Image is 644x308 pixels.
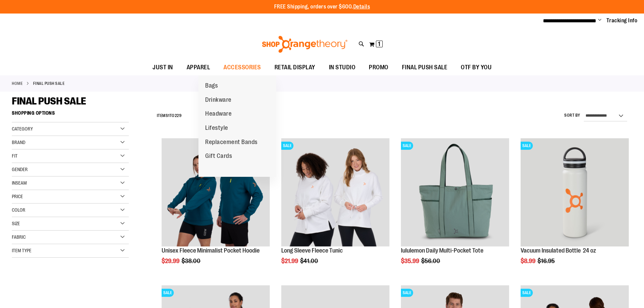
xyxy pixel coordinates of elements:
span: Replacement Bands [205,139,258,147]
span: $35.99 [401,258,420,264]
span: $41.00 [300,258,319,264]
div: product [278,135,393,282]
a: Headware [198,107,238,121]
span: Category [12,126,33,132]
img: Product image for Fleece Long Sleeve [281,138,389,246]
span: Inseam [12,180,27,186]
span: Drinkware [205,96,232,105]
a: Tracking Info [606,17,638,24]
a: Gift Cards [198,149,239,163]
img: Vacuum Insulated Bottle 24 oz [521,138,629,246]
a: Details [353,4,370,10]
label: Sort By [564,113,580,118]
p: FREE Shipping, orders over $600. [274,3,370,11]
button: Account menu [598,17,601,24]
span: SALE [162,289,174,297]
span: Bags [205,82,218,91]
div: product [517,135,632,282]
a: APPAREL [180,60,217,75]
a: Unisex Fleece Minimalist Pocket Hoodie [162,138,270,247]
a: Home [12,80,23,87]
span: 229 [175,113,182,118]
span: $8.99 [521,258,536,264]
strong: Shopping Options [12,107,129,122]
h2: Items to [157,111,182,121]
span: SALE [521,289,533,297]
span: $21.99 [281,258,299,264]
span: $16.95 [538,258,556,264]
span: Gender [12,167,28,172]
span: Brand [12,140,25,145]
ul: ACCESSORIES [198,75,276,177]
a: lululemon Daily Multi-Pocket ToteSALE [401,138,509,247]
strong: FINAL PUSH SALE [33,80,65,87]
a: ACCESSORIES [217,60,268,75]
span: SALE [521,142,533,150]
span: FINAL PUSH SALE [402,60,448,75]
a: Lifestyle [198,121,235,135]
a: PROMO [362,60,395,75]
span: Item Type [12,248,31,253]
a: Bags [198,79,224,93]
a: Drinkware [198,93,238,107]
span: IN STUDIO [329,60,356,75]
span: Size [12,221,20,226]
span: Color [12,207,25,213]
a: Vacuum Insulated Bottle 24 oz [521,247,596,254]
img: Shop Orangetheory [261,36,349,53]
span: Fabric [12,234,26,240]
span: SALE [401,289,413,297]
span: Headware [205,110,232,119]
span: $38.00 [182,258,201,264]
span: Price [12,194,23,199]
span: Lifestyle [205,124,228,133]
div: product [398,135,512,282]
span: SALE [401,142,413,150]
span: Gift Cards [205,152,232,161]
span: RETAIL DISPLAY [275,60,315,75]
a: Product image for Fleece Long SleeveSALE [281,138,389,247]
img: Unisex Fleece Minimalist Pocket Hoodie [162,138,270,246]
span: $29.99 [162,258,181,264]
a: IN STUDIO [322,60,362,75]
a: Replacement Bands [198,135,264,149]
span: PROMO [369,60,388,75]
a: FINAL PUSH SALE [395,60,454,75]
span: OTF BY YOU [461,60,492,75]
img: lululemon Daily Multi-Pocket Tote [401,138,509,246]
a: lululemon Daily Multi-Pocket Tote [401,247,483,254]
a: OTF BY YOU [454,60,498,75]
span: 1 [378,41,380,47]
span: FINAL PUSH SALE [12,95,86,107]
a: Vacuum Insulated Bottle 24 ozSALE [521,138,629,247]
a: RETAIL DISPLAY [268,60,322,75]
a: Long Sleeve Fleece Tunic [281,247,343,254]
span: ACCESSORIES [223,60,261,75]
span: Fit [12,153,18,159]
span: 1 [168,113,170,118]
span: APPAREL [187,60,210,75]
a: JUST IN [146,60,180,75]
a: Unisex Fleece Minimalist Pocket Hoodie [162,247,260,254]
span: SALE [281,142,293,150]
span: $56.00 [421,258,441,264]
div: product [158,135,273,282]
span: JUST IN [152,60,173,75]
